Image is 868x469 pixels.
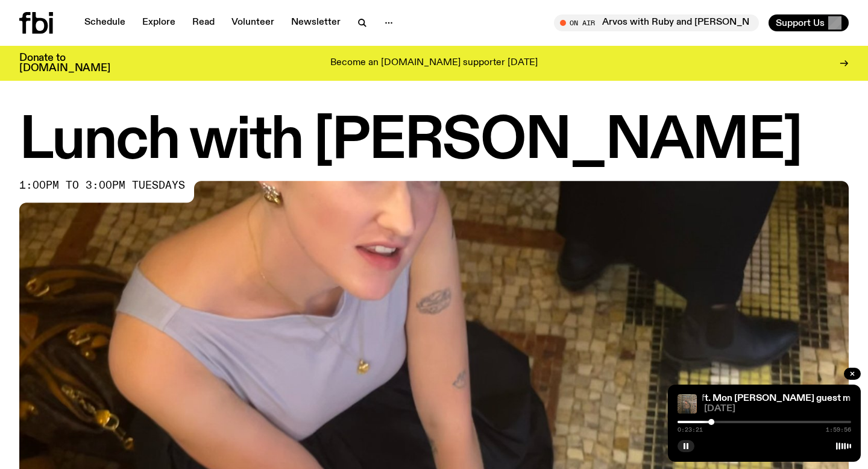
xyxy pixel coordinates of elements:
span: 1:59:56 [826,427,851,433]
button: Support Us [769,14,849,31]
button: On AirArvos with Ruby and [PERSON_NAME] [554,14,759,31]
h3: Donate to [DOMAIN_NAME] [19,53,110,74]
h1: Lunch with [PERSON_NAME] [19,115,849,169]
span: [DATE] [704,404,851,414]
a: Volunteer [224,14,281,31]
span: Support Us [776,17,825,28]
span: 1:00pm to 3:00pm tuesdays [19,181,185,190]
p: Become an [DOMAIN_NAME] supporter [DATE] [330,58,538,69]
span: 0:23:21 [678,427,703,433]
a: Read [185,14,222,31]
a: Schedule [77,14,133,31]
a: Newsletter [284,14,348,31]
a: Explore [135,14,183,31]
